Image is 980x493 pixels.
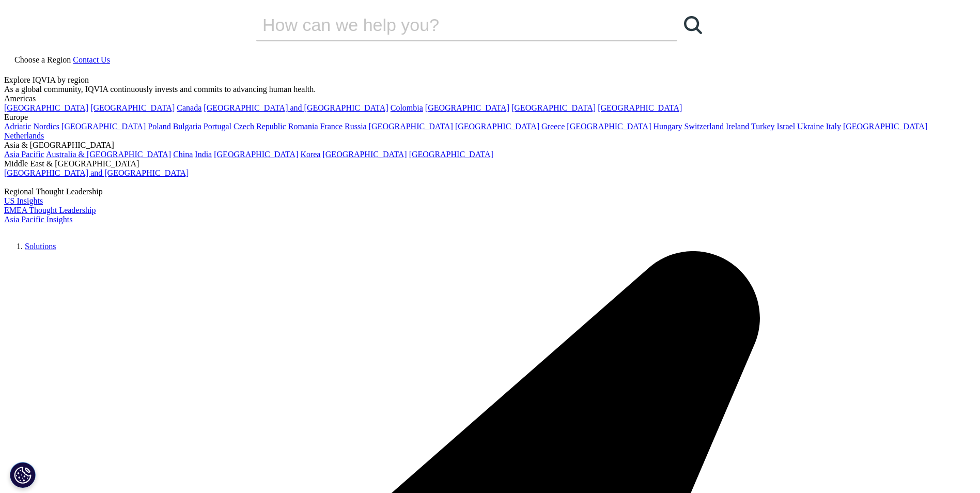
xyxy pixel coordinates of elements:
[391,103,423,112] a: Colombia
[826,122,841,131] a: Italy
[4,215,72,224] a: Asia Pacific Insights
[369,122,453,131] a: [GEOGRAPHIC_DATA]
[777,122,796,131] a: Israel
[4,94,960,103] div: Americas
[726,122,749,131] a: Ireland
[173,150,193,159] a: China
[653,122,682,131] a: Hungary
[567,122,651,131] a: [GEOGRAPHIC_DATA]
[204,122,231,131] a: Portugal
[73,55,110,64] a: Contact Us
[751,122,775,131] a: Turkey
[177,103,201,112] a: Canada
[4,75,960,85] div: Explore IQVIA by region
[300,150,320,159] a: Korea
[61,122,146,131] a: [GEOGRAPHIC_DATA]
[4,141,960,150] div: Asia & [GEOGRAPHIC_DATA]
[288,122,318,131] a: Romania
[256,9,648,40] input: Search
[320,122,343,131] a: France
[4,159,960,168] div: Middle East & [GEOGRAPHIC_DATA]
[684,16,702,34] svg: Search
[511,103,596,112] a: [GEOGRAPHIC_DATA]
[4,150,44,159] a: Asia Pacific
[4,113,960,122] div: Europe
[46,150,171,159] a: Australia & [GEOGRAPHIC_DATA]
[25,242,56,251] a: Solutions
[843,122,927,131] a: [GEOGRAPHIC_DATA]
[4,206,96,214] a: EMEA Thought Leadership
[409,150,493,159] a: [GEOGRAPHIC_DATA]
[455,122,539,131] a: [GEOGRAPHIC_DATA]
[598,103,682,112] a: [GEOGRAPHIC_DATA]
[684,122,723,131] a: Switzerland
[90,103,175,112] a: [GEOGRAPHIC_DATA]
[4,187,960,196] div: Regional Thought Leadership
[4,122,31,131] a: Adriatic
[204,103,388,112] a: [GEOGRAPHIC_DATA] and [GEOGRAPHIC_DATA]
[4,85,960,94] div: As a global community, IQVIA continuously invests and commits to advancing human health.
[677,9,708,40] a: Search
[173,122,201,131] a: Bulgaria
[214,150,298,159] a: [GEOGRAPHIC_DATA]
[4,103,88,112] a: [GEOGRAPHIC_DATA]
[4,168,189,177] a: [GEOGRAPHIC_DATA] and [GEOGRAPHIC_DATA]
[541,122,565,131] a: Greece
[10,462,36,488] button: Cookies Settings
[33,122,59,131] a: Nordics
[4,131,44,140] a: Netherlands
[14,55,71,64] span: Choose a Region
[148,122,170,131] a: Poland
[425,103,509,112] a: [GEOGRAPHIC_DATA]
[322,150,407,159] a: [GEOGRAPHIC_DATA]
[345,122,367,131] a: Russia
[234,122,286,131] a: Czech Republic
[195,150,212,159] a: India
[4,196,43,205] a: US Insights
[797,122,824,131] a: Ukraine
